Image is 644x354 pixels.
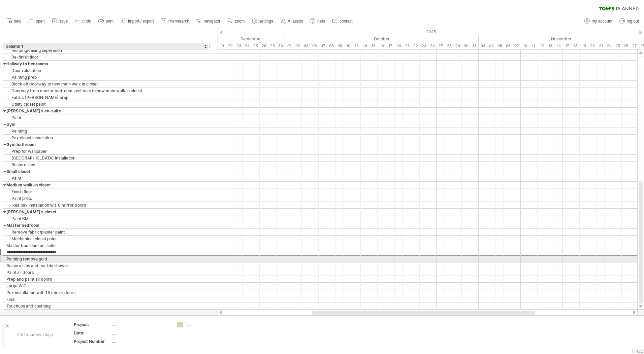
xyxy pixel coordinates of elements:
span: navigator [204,19,220,24]
div: Tuesday, 21 October 2025 [403,42,411,49]
div: Friday, 31 October 2025 [470,42,479,49]
div: Thursday, 20 November 2025 [588,42,597,49]
div: Tuesday, 30 September 2025 [277,42,285,49]
a: import / export [119,17,156,26]
a: new [5,17,23,26]
div: Tuesday, 23 September 2025 [234,42,243,49]
span: my account [592,19,612,24]
span: open [36,19,45,24]
a: navigator [195,17,222,26]
div: Block off doorway to new main walk in closet [6,81,205,87]
div: Thursday, 23 October 2025 [420,42,428,49]
div: Hallway to bedrooms [6,61,205,67]
div: Wednesday, 24 September 2025 [243,42,251,49]
a: print [97,17,116,26]
span: save [59,19,68,24]
div: Painting prep [6,74,205,80]
span: help [317,19,325,24]
div: Monday, 3 November 2025 [479,42,487,49]
div: Large WIC [6,283,205,289]
div: Final [6,296,205,303]
div: Friday, 19 September 2025 [218,42,226,49]
div: .... [112,339,169,344]
div: Molding/casing seperation [6,47,205,54]
a: help [308,17,327,26]
a: filter/search [159,17,191,26]
div: Fabric [PERSON_NAME] prep [6,94,205,101]
div: Paint all doors [6,269,205,276]
a: save [50,17,70,26]
div: Friday, 24 October 2025 [428,42,437,49]
div: Monday, 10 November 2025 [521,42,529,49]
div: Tuesday, 4 November 2025 [487,42,495,49]
div: Wednesday, 26 November 2025 [622,42,630,49]
span: AI assist [288,19,303,24]
div: Mechanical closet paint [6,236,205,242]
div: Friday, 21 November 2025 [597,42,605,49]
div: Monday, 29 September 2025 [268,42,277,49]
div: Restore tiles and marble shower [6,262,205,269]
div: Paint [6,114,205,121]
div: Paint [6,175,205,181]
div: Thursday, 6 November 2025 [504,42,512,49]
div: Painting [6,128,205,134]
div: Friday, 10 October 2025 [344,42,352,49]
div: .... [112,330,169,336]
div: Thursday, 2 October 2025 [293,42,302,49]
a: AI assist [279,17,305,26]
div: Door relocation [6,67,205,74]
span: zoom [235,19,245,24]
div: Friday, 26 September 2025 [260,42,268,49]
span: filter/search [168,19,189,24]
div: Monday, 24 November 2025 [605,42,613,49]
div: [GEOGRAPHIC_DATA] installation [6,155,205,161]
div: Utility closet paint [6,101,205,107]
div: Finish floor [6,188,205,195]
div: Pax closet installation [6,135,205,141]
div: Date: [74,330,111,336]
div: Thursday, 25 September 2025 [251,42,260,49]
div: Prep and paint all doors [6,276,205,282]
div: Tuesday, 18 November 2025 [571,42,580,49]
a: zoom [226,17,247,26]
div: Friday, 17 October 2025 [386,42,394,49]
div: Tuesday, 11 November 2025 [529,42,538,49]
div: Gym bathroom [6,141,205,148]
div: Thursday, 9 October 2025 [335,42,344,49]
div: v 422 [632,349,643,354]
div: October 2025 [285,35,479,42]
a: undo [73,17,93,26]
a: open [27,17,47,26]
div: Monday, 20 October 2025 [394,42,403,49]
div: Gym [6,121,205,128]
a: my account [583,17,614,26]
div: Doorway from master bedroom vestibule to new main walk in closet [6,87,205,94]
div: Tuesday, 25 November 2025 [613,42,622,49]
span: new [14,19,21,24]
a: log out [618,17,641,26]
div: Friday, 7 November 2025 [512,42,521,49]
div: Thursday, 16 October 2025 [378,42,386,49]
div: Friday, 3 October 2025 [302,42,310,49]
div: Paint prep. [6,195,205,202]
div: Wednesday, 1 October 2025 [285,42,293,49]
span: contact [340,19,353,24]
div: Tuesday, 28 October 2025 [445,42,453,49]
div: Friday, 14 November 2025 [554,42,563,49]
div: Restore tiles [6,162,205,168]
div: Wednesday, 29 October 2025 [453,42,462,49]
div: Add your own logo [3,322,66,347]
div: [PERSON_NAME]’s en-suite [6,108,205,114]
span: print [106,19,114,24]
div: Wednesday, 22 October 2025 [411,42,420,49]
span: settings [259,19,273,24]
div: .... [187,322,223,327]
div: Wednesday, 5 November 2025 [495,42,504,49]
div: Touchups and cleaning [6,303,205,309]
div: Wednesday, 12 November 2025 [538,42,546,49]
div: Wednesday, 19 November 2025 [580,42,588,49]
div: Pex installation with 18 mirror doors [6,289,205,296]
a: contact [330,17,355,26]
div: [PERSON_NAME]’s closet [6,209,205,215]
div: Wednesday, 15 October 2025 [369,42,378,49]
